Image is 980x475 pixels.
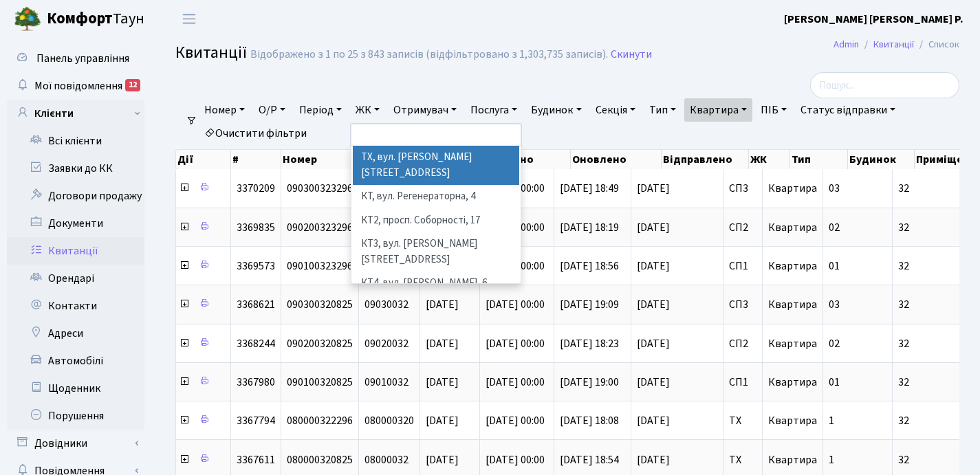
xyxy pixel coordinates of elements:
[898,415,976,426] span: 32
[571,150,662,169] th: Оновлено
[829,258,840,274] span: 01
[898,183,976,194] span: 32
[7,402,144,430] a: Порушення
[637,261,717,272] span: [DATE]
[768,413,817,428] span: Квартира
[237,413,275,428] span: 3367794
[560,258,619,274] span: [DATE] 18:56
[237,336,275,351] span: 3368244
[287,336,353,351] span: 090200320825
[813,30,980,59] nav: breadcrumb
[287,452,353,467] span: 080000320825
[829,297,840,312] span: 03
[829,336,840,351] span: 02
[36,51,129,66] span: Панель управління
[353,272,519,296] li: КТ4, вул. [PERSON_NAME], 6
[662,150,750,169] th: Відправлено
[768,375,817,390] span: Квартира
[353,185,519,209] li: КТ, вул. Регенераторна, 4
[237,452,275,467] span: 3367611
[829,181,840,196] span: 03
[560,336,619,351] span: [DATE] 18:23
[898,454,976,465] span: 32
[287,258,353,274] span: 090100323296
[611,48,652,61] a: Скинути
[729,338,756,349] span: СП2
[426,336,459,351] span: [DATE]
[873,37,914,52] a: Квитанції
[353,232,519,272] li: КТ3, вул. [PERSON_NAME][STREET_ADDRESS]
[729,415,756,426] span: ТХ
[7,45,144,72] a: Панель управління
[486,413,545,428] span: [DATE] 00:00
[231,150,281,169] th: #
[784,11,963,27] a: [PERSON_NAME] [PERSON_NAME] Р.
[637,222,717,233] span: [DATE]
[829,413,834,428] span: 1
[7,155,144,182] a: Заявки до КК
[172,8,206,30] button: Переключити навігацію
[749,150,790,169] th: ЖК
[768,258,817,274] span: Квартира
[637,377,717,388] span: [DATE]
[755,98,792,122] a: ПІБ
[898,377,976,388] span: 32
[560,375,619,390] span: [DATE] 19:00
[7,210,144,237] a: Документи
[898,222,976,233] span: 32
[364,375,409,390] span: 09010032
[729,377,756,388] span: СП1
[287,297,353,312] span: 090300320825
[729,183,756,194] span: СП3
[729,299,756,310] span: СП3
[7,182,144,210] a: Договори продажу
[637,454,717,465] span: [DATE]
[834,37,859,52] a: Admin
[486,336,545,351] span: [DATE] 00:00
[560,181,619,196] span: [DATE] 18:49
[7,127,144,155] a: Всі клієнти
[237,258,275,274] span: 3369573
[364,336,409,351] span: 09020032
[590,98,641,122] a: Секція
[7,375,144,402] a: Щоденник
[729,222,756,233] span: СП2
[560,297,619,312] span: [DATE] 19:09
[768,336,817,351] span: Квартира
[7,292,144,320] a: Контакти
[795,98,901,122] a: Статус відправки
[426,297,459,312] span: [DATE]
[784,12,963,27] b: [PERSON_NAME] [PERSON_NAME] Р.
[287,220,353,235] span: 090200323296
[7,237,144,265] a: Квитанції
[525,98,587,122] a: Будинок
[250,48,608,61] div: Відображено з 1 по 25 з 843 записів (відфільтровано з 1,303,735 записів).
[637,338,717,349] span: [DATE]
[237,297,275,312] span: 3368621
[729,454,756,465] span: ТХ
[287,375,353,390] span: 090100320825
[7,100,144,127] a: Клієнти
[426,452,459,467] span: [DATE]
[388,98,462,122] a: Отримувач
[768,181,817,196] span: Квартира
[294,98,347,122] a: Період
[829,375,840,390] span: 01
[7,347,144,375] a: Автомобілі
[898,261,976,272] span: 32
[560,452,619,467] span: [DATE] 18:54
[637,415,717,426] span: [DATE]
[486,375,545,390] span: [DATE] 00:00
[199,98,250,122] a: Номер
[729,261,756,272] span: СП1
[560,220,619,235] span: [DATE] 18:19
[768,220,817,235] span: Квартира
[353,209,519,233] li: КТ2, просп. Соборності, 17
[176,150,231,169] th: Дії
[426,413,459,428] span: [DATE]
[486,452,545,467] span: [DATE] 00:00
[364,413,414,428] span: 080000320
[684,98,752,122] a: Квартира
[364,452,409,467] span: 08000032
[47,8,113,30] b: Комфорт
